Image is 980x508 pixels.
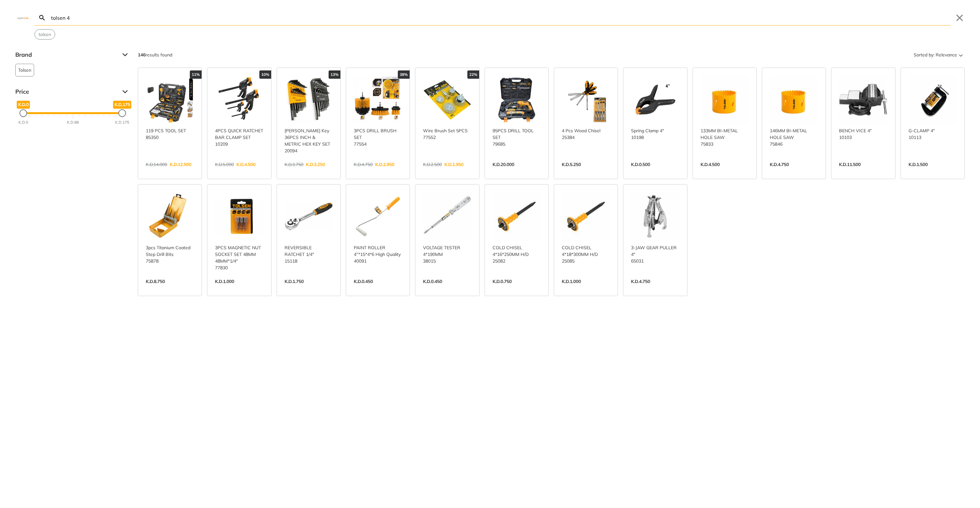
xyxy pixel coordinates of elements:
[259,70,271,79] div: 10%
[138,52,145,58] strong: 146
[35,30,55,39] button: Select suggestion: tolsen
[912,50,965,60] button: Sorted by:Relevance Sort
[957,51,965,59] svg: Sort
[138,50,172,60] div: results found
[67,120,79,125] div: K.D.88
[38,14,46,22] svg: Search
[18,64,31,76] span: Tolsen
[19,109,27,117] div: Minimum Price
[467,70,479,79] div: 22%
[118,109,126,117] div: Maximum Price
[190,70,202,79] div: 11%
[19,120,28,125] div: K.D.0
[15,50,117,60] span: Brand
[15,87,117,97] span: Price
[954,13,965,23] button: Close
[15,16,31,19] img: Close
[39,31,51,38] span: tolsen
[329,70,340,79] div: 13%
[398,70,410,79] div: 38%
[15,64,34,76] button: Tolsen
[936,50,957,60] span: Relevance
[34,29,55,40] div: Suggestion: tolsen
[115,120,129,125] div: K.D.175
[50,10,951,25] input: Search…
